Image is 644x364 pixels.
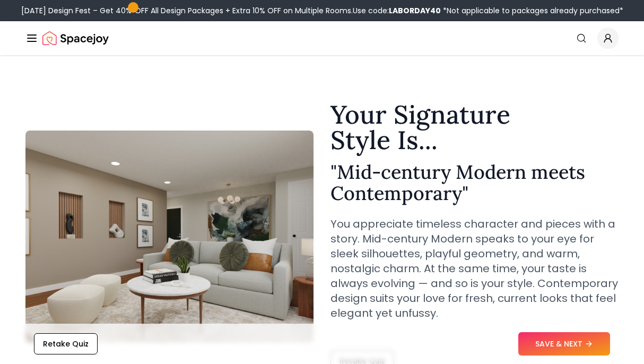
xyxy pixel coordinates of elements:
img: Mid-century Modern meets Contemporary Style Example [25,131,314,343]
b: LABORDAY40 [389,5,441,16]
button: Retake Quiz [34,333,98,354]
a: Spacejoy [42,28,109,49]
h2: " Mid-century Modern meets Contemporary " [330,161,619,204]
span: *Not applicable to packages already purchased* [441,5,623,16]
span: Use code: [353,5,441,16]
nav: Global [25,21,619,55]
div: [DATE] Design Fest – Get 40% OFF All Design Packages + Extra 10% OFF on Multiple Rooms. [21,5,623,16]
p: You appreciate timeless character and pieces with a story. Mid-century Modern speaks to your eye ... [330,216,619,320]
h1: Your Signature Style Is... [330,102,619,153]
button: SAVE & NEXT [518,332,610,356]
img: Spacejoy Logo [42,28,109,49]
